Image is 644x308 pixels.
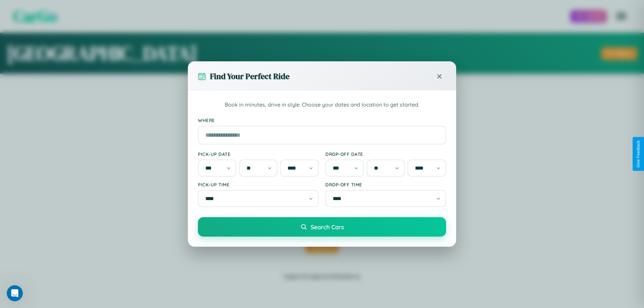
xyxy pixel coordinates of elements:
[198,151,319,157] label: Pick-up Date
[198,182,319,187] label: Pick-up Time
[325,151,446,157] label: Drop-off Date
[210,71,289,82] h3: Find Your Perfect Ride
[325,182,446,187] label: Drop-off Time
[198,101,446,109] p: Book in minutes, drive in style. Choose your dates and location to get started.
[198,117,446,123] label: Where
[198,217,446,237] button: Search Cars
[311,223,344,231] span: Search Cars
